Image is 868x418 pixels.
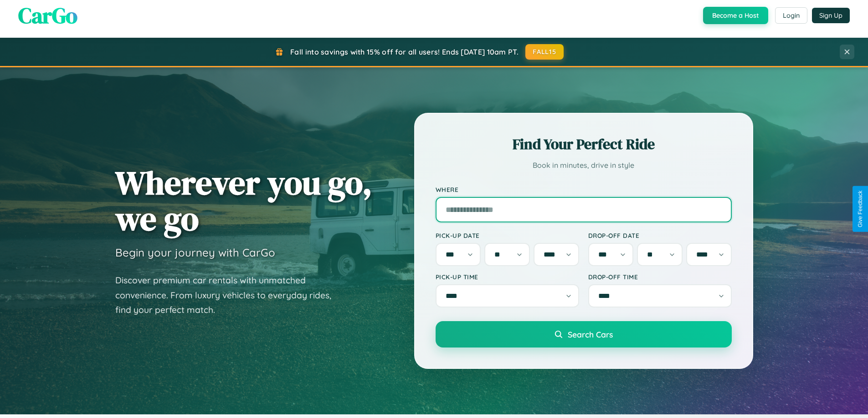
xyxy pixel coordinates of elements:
h1: Wherever you go, we go [115,165,372,237]
label: Drop-off Time [588,273,732,281]
h3: Begin your journey with CarGo [115,246,275,259]
h2: Find Your Perfect Ride [436,134,732,154]
p: Book in minutes, drive in style [436,159,732,172]
p: Discover premium car rentals with unmatched convenience. From luxury vehicles to everyday rides, ... [115,273,343,317]
label: Drop-off Date [588,232,732,239]
button: Sign Up [812,8,850,23]
label: Pick-up Time [436,273,579,281]
button: Become a Host [703,7,768,24]
span: Search Cars [568,329,613,339]
div: Give Feedback [857,191,863,227]
label: Pick-up Date [436,232,579,239]
button: Search Cars [436,321,732,347]
button: FALL15 [525,44,564,60]
span: Fall into savings with 15% off for all users! Ends [DATE] 10am PT. [290,47,519,56]
span: CarGo [18,0,77,30]
label: Where [436,186,732,193]
button: Login [775,7,807,24]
